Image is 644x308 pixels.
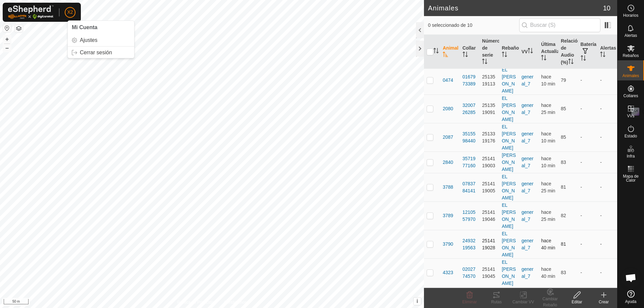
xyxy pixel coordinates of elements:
[68,35,134,46] a: Ajustes
[623,13,638,17] span: Horarios
[597,123,617,151] td: -
[597,95,617,123] td: -
[541,156,555,168] span: 25 sept 2025, 8:17
[502,202,516,230] div: EL [PERSON_NAME]
[625,134,637,138] span: Estado
[482,102,496,116] div: 2513519091
[502,259,516,287] div: EL [PERSON_NAME]
[558,35,578,69] th: Relación de Audio (%)
[502,152,516,173] div: [PERSON_NAME]
[578,95,598,123] td: -
[460,35,480,69] th: Collar
[519,35,539,69] th: VV
[541,56,546,61] p-sorticon: Activar para ordenar
[80,50,112,55] span: Cerrar sesión
[597,173,617,201] td: -
[510,299,537,305] div: Cambiar VV
[519,18,600,32] input: Buscar (S)
[8,5,54,19] img: Logo Gallagher
[623,54,639,58] span: Rebaños
[578,258,598,287] td: -
[623,74,639,78] span: Animales
[463,53,468,58] p-sorticon: Activar para ordenar
[482,130,496,144] div: 2513319176
[563,299,590,305] div: Editar
[541,181,555,193] span: 25 sept 2025, 8:02
[618,288,644,306] a: Ayuda
[627,154,635,158] span: Infra
[3,35,11,43] button: +
[627,114,634,118] span: VVs
[479,35,499,69] th: Número de serie
[581,56,586,62] p-sorticon: Activar para ordenar
[68,47,134,58] li: Cerrar sesión
[502,123,516,151] div: EL [PERSON_NAME]
[561,184,566,190] span: 81
[522,74,534,86] a: general_7
[482,266,496,280] div: 2514119045
[502,95,516,123] div: EL [PERSON_NAME]
[72,24,97,30] span: Mi Cuenta
[443,241,453,248] span: 3790
[621,268,641,288] div: Chat abierto
[463,102,477,116] div: 3200726285
[482,209,496,223] div: 2514119046
[522,209,534,222] a: general_7
[482,180,496,194] div: 2514119005
[522,181,534,193] a: general_7
[443,134,453,141] span: 2087
[597,258,617,287] td: -
[440,35,460,69] th: Animal
[541,103,555,115] span: 25 sept 2025, 8:02
[433,49,439,54] p-sorticon: Activar para ordenar
[443,159,453,166] span: 2840
[541,74,555,86] span: 25 sept 2025, 8:17
[463,237,477,251] div: 2493219563
[443,269,453,276] span: 4323
[463,180,477,194] div: 0783784141
[522,266,534,279] a: general_7
[600,53,605,58] p-sorticon: Activar para ordenar
[590,299,617,305] div: Crear
[568,60,574,65] p-sorticon: Activar para ordenar
[443,105,453,112] span: 2080
[597,201,617,230] td: -
[443,77,453,84] span: 0474
[537,296,563,308] div: Cambiar Rebaño
[463,73,477,87] div: 0167973389
[541,131,555,143] span: 25 sept 2025, 8:17
[561,134,566,140] span: 85
[482,155,496,169] div: 2514119003
[578,201,598,230] td: -
[443,184,453,191] span: 3788
[522,156,534,168] a: general_7
[177,299,216,305] a: Política de Privacidad
[417,298,418,304] span: i
[578,66,598,95] td: -
[463,266,477,280] div: 0202774570
[623,94,638,98] span: Collares
[603,3,610,13] span: 10
[3,44,11,52] button: –
[443,212,453,219] span: 3789
[502,173,516,201] div: EL [PERSON_NAME]
[483,299,510,305] div: Rutas
[3,24,11,32] button: Restablecer Mapa
[462,300,477,304] span: Eliminar
[625,34,637,38] span: Alertas
[67,9,73,16] span: X2
[561,160,566,165] span: 83
[15,24,23,33] button: Capas del Mapa
[502,230,516,258] div: EL [PERSON_NAME]
[502,66,516,95] div: EL [PERSON_NAME]
[597,35,617,69] th: Alertas
[522,131,534,143] a: general_7
[578,123,598,151] td: -
[482,237,496,251] div: 2514119028
[224,299,247,305] a: Contáctenos
[463,209,477,223] div: 1210557970
[597,66,617,95] td: -
[625,300,637,304] span: Ayuda
[561,77,566,83] span: 79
